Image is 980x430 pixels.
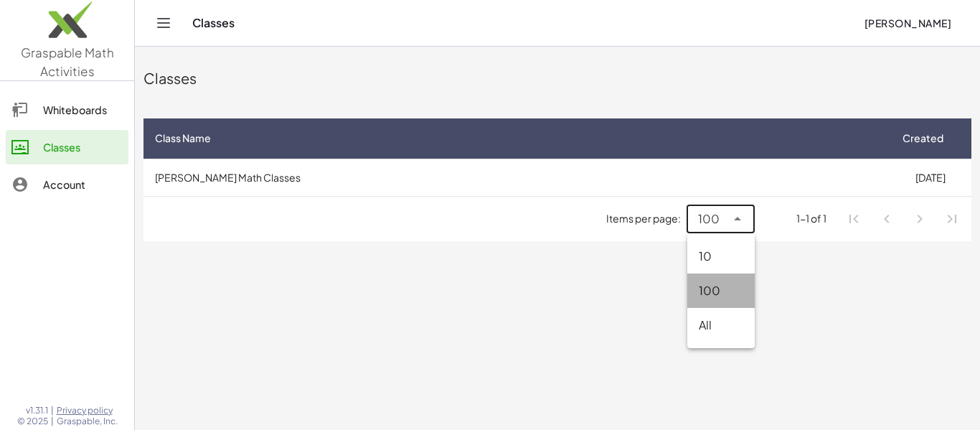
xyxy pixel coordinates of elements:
td: [DATE] [889,159,971,196]
a: Account [6,167,128,202]
span: Graspable, Inc. [57,416,118,427]
span: [PERSON_NAME] [864,17,951,29]
div: Whiteboards [43,101,123,118]
button: [PERSON_NAME] [852,10,963,36]
div: Account [43,176,123,193]
div: 1-1 of 1 [796,211,826,226]
span: v1.31.1 [26,405,48,416]
td: [PERSON_NAME] Math Classes [143,159,889,196]
span: Graspable Math Activities [21,45,114,79]
div: Classes [143,68,971,88]
span: Created [903,131,943,146]
span: © 2025 [17,416,48,427]
a: Privacy policy [57,405,118,416]
nav: Pagination Navigation [838,202,969,235]
span: | [51,405,54,416]
span: 100 [698,210,720,228]
div: Classes [43,139,123,156]
span: | [51,416,54,427]
span: Class Name [155,131,211,146]
div: 100 [699,282,743,299]
a: Whiteboards [6,93,128,127]
div: All [699,317,743,334]
button: Toggle navigation [152,11,175,34]
div: undefined-list [687,233,755,348]
span: Items per page: [606,211,687,226]
a: Classes [6,130,128,164]
div: 10 [699,248,743,265]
